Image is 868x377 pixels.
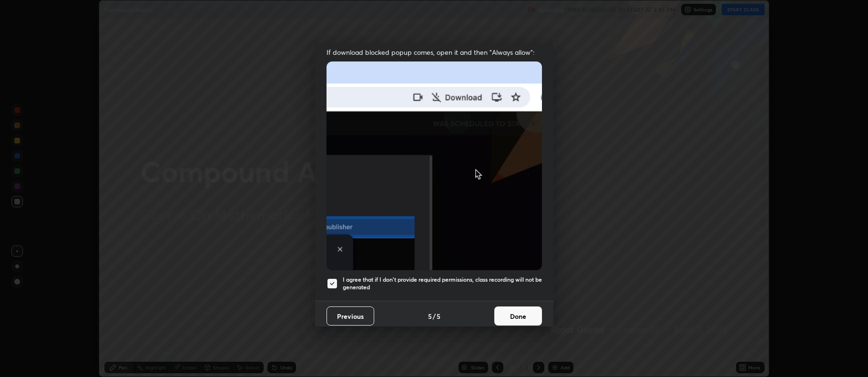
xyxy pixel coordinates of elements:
span: If download blocked popup comes, open it and then "Always allow": [327,48,542,57]
h4: 5 [437,311,440,321]
button: Previous [327,306,374,326]
img: downloads-permission-blocked.gif [327,61,542,270]
h4: / [433,311,436,321]
h4: 5 [428,311,432,321]
button: Done [494,306,542,326]
h5: I agree that if I don't provide required permissions, class recording will not be generated [343,276,542,291]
